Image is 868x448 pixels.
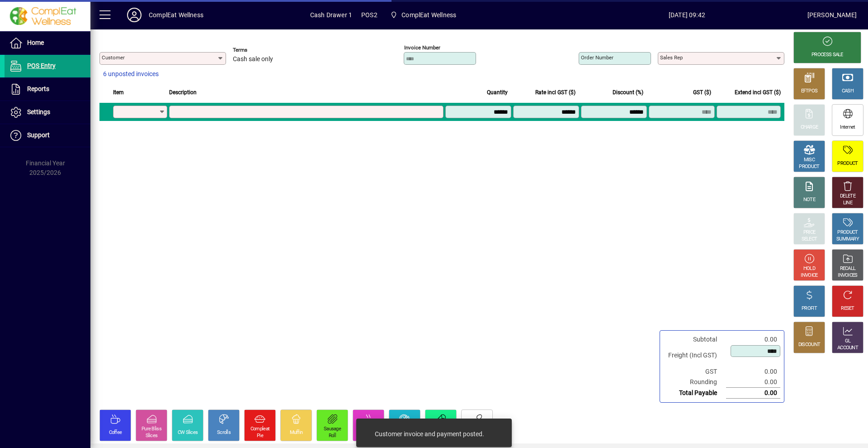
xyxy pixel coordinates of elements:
mat-label: Sales rep [660,54,683,61]
td: Total Payable [664,388,726,399]
div: Muffin [290,429,303,436]
div: DISCOUNT [798,342,820,348]
span: Item [113,87,124,97]
div: Compleat [250,426,269,433]
div: HOLD [803,265,815,272]
mat-label: Customer [102,54,125,61]
div: [PERSON_NAME] [807,8,857,22]
td: 0.00 [726,366,780,377]
div: CASH [842,88,854,95]
td: 0.00 [726,334,780,345]
td: 0.00 [726,388,780,399]
div: INVOICE [801,272,817,279]
div: Roll [329,433,336,439]
span: Settings [27,108,50,116]
div: MISC [804,157,815,164]
a: Home [5,32,90,54]
span: Reports [27,85,49,92]
a: Reports [5,78,90,101]
button: 6 unposted invoices [99,66,162,82]
div: ComplEat Wellness [149,8,203,22]
div: RECALL [840,265,856,272]
span: ComplEat Wellness [401,8,456,22]
div: DELETE [840,193,855,200]
span: POS Entry [27,62,56,69]
span: GST ($) [693,87,711,97]
div: PRICE [803,229,816,236]
span: Terms [233,47,287,53]
div: CW Slices [178,429,198,436]
span: Rate incl GST ($) [535,87,576,97]
div: EFTPOS [801,88,818,95]
span: Description [169,87,197,97]
div: PRODUCT [799,164,819,170]
div: RESET [841,305,854,312]
span: Cash Drawer 1 [310,8,352,22]
span: Quantity [487,87,508,97]
a: Settings [5,101,90,124]
span: POS2 [361,8,377,22]
td: 0.00 [726,377,780,388]
div: INVOICES [838,272,857,279]
div: CHARGE [801,124,818,131]
div: ACCOUNT [837,345,858,352]
td: Freight (Incl GST) [664,345,726,366]
div: LINE [843,200,852,207]
div: Internet [840,124,855,131]
td: GST [664,366,726,377]
div: Scrolls [217,429,231,436]
div: SELECT [802,236,817,243]
span: Home [27,39,44,46]
div: PROCESS SALE [811,52,843,58]
mat-label: Order number [581,54,613,61]
td: Subtotal [664,334,726,345]
div: Customer invoice and payment posted. [375,429,484,438]
span: Support [27,131,50,139]
span: Cash sale only [233,56,273,63]
div: Coffee [109,429,122,436]
td: Rounding [664,377,726,388]
div: GL [845,338,851,345]
a: Support [5,124,90,147]
span: Discount (%) [613,87,643,97]
span: Extend incl GST ($) [735,87,781,97]
button: Profile [120,7,149,23]
mat-label: Invoice number [404,44,440,51]
div: SUMMARY [836,236,859,243]
div: PRODUCT [837,229,858,236]
span: ComplEat Wellness [387,7,460,23]
span: 6 unposted invoices [103,69,159,79]
div: PRODUCT [837,160,858,167]
div: Pure Bliss [142,426,161,433]
div: Pie [257,433,263,439]
div: NOTE [803,197,815,203]
div: Slices [146,433,158,439]
span: [DATE] 09:42 [566,8,807,22]
div: PROFIT [802,305,817,312]
div: Sausage [324,426,341,433]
